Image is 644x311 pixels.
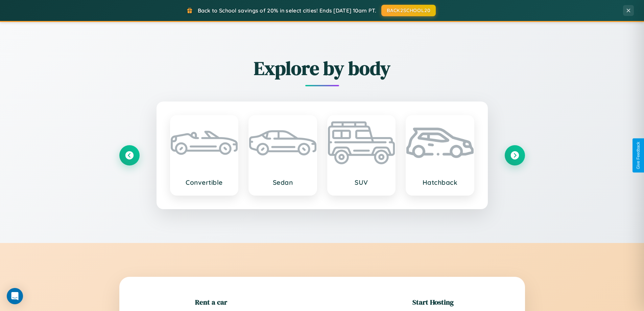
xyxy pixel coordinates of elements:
[7,288,23,304] div: Open Intercom Messenger
[256,178,310,186] h3: Sedan
[412,297,454,307] h2: Start Hosting
[413,178,467,186] h3: Hatchback
[381,5,436,16] button: BACK2SCHOOL20
[636,142,641,169] div: Give Feedback
[177,178,231,186] h3: Convertible
[195,297,227,307] h2: Rent a car
[335,178,388,186] h3: SUV
[198,7,376,14] span: Back to School savings of 20% in select cities! Ends [DATE] 10am PT.
[119,55,525,81] h2: Explore by body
